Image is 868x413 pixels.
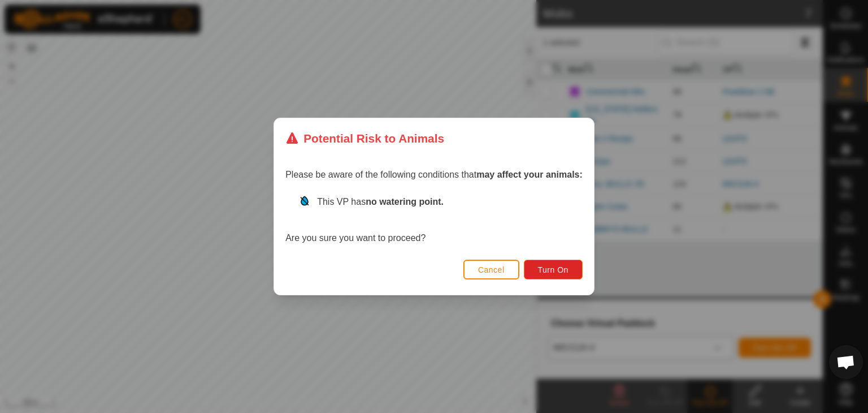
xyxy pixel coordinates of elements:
[285,195,583,245] div: Are you sure you want to proceed?
[366,197,444,206] strong: no watering point.
[829,345,863,379] div: Open chat
[463,260,519,279] button: Cancel
[285,130,444,147] div: Potential Risk to Animals
[317,197,444,206] span: This VP has
[476,170,583,179] strong: may affect your animals:
[524,260,583,279] button: Turn On
[478,265,505,274] span: Cancel
[538,265,568,274] span: Turn On
[285,170,583,179] span: Please be aware of the following conditions that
